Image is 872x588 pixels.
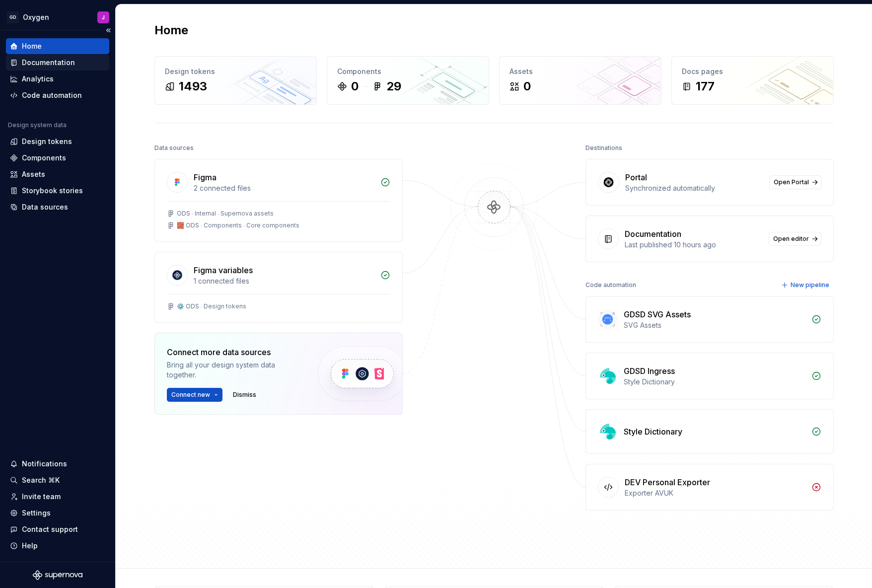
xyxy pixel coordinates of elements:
[154,141,194,155] div: Data sources
[22,459,67,469] div: Notifications
[22,41,42,51] div: Home
[6,489,109,505] a: Invite team
[327,56,489,105] a: Components029
[6,38,109,54] a: Home
[778,278,834,292] button: New pipeline
[523,78,531,94] div: 0
[585,141,622,155] div: Destinations
[22,202,68,212] div: Data sources
[22,169,45,179] div: Assets
[22,74,54,84] div: Analytics
[625,228,681,240] div: Documentation
[233,391,256,399] span: Dismiss
[22,90,82,100] div: Code automation
[499,56,661,105] a: Assets0
[167,360,301,380] div: Bring all your design system data together.
[351,78,359,94] div: 0
[171,391,210,399] span: Connect new
[177,221,299,229] div: 🧱 ODS ⸱ Components ⸱ Core components
[22,475,60,485] div: Search ⌘K
[625,488,805,498] div: Exporter AVUK
[102,13,105,21] div: J
[177,302,246,310] div: ⚙️ ODS ⸱ Design tokens
[671,56,834,105] a: Docs pages177
[154,22,188,38] h2: Home
[167,388,222,402] button: Connect new
[773,235,809,243] span: Open editor
[791,281,829,289] span: New pipeline
[22,508,51,518] div: Settings
[101,23,115,37] button: Collapse sidebar
[6,134,109,149] a: Design tokens
[6,456,109,472] button: Notifications
[228,388,261,402] button: Dismiss
[22,541,38,551] div: Help
[7,11,19,23] div: GD
[696,78,715,94] div: 177
[194,183,374,193] div: 2 connected files
[6,71,109,87] a: Analytics
[2,6,113,28] button: GDOxygenJ
[6,505,109,521] a: Settings
[22,524,78,534] div: Contact support
[6,150,109,166] a: Components
[154,159,403,242] a: Figma2 connected filesODS ⸱ Internal ⸱ Supernova assets🧱 ODS ⸱ Components ⸱ Core components
[624,320,805,330] div: SVG Assets
[682,67,823,76] div: Docs pages
[625,171,647,183] div: Portal
[22,153,66,163] div: Components
[624,426,682,438] div: Style Dictionary
[769,232,821,246] a: Open editor
[585,278,636,292] div: Code automation
[23,12,49,22] div: Oxygen
[154,56,317,105] a: Design tokens1493
[22,492,61,502] div: Invite team
[6,199,109,215] a: Data sources
[624,377,805,387] div: Style Dictionary
[6,472,109,488] button: Search ⌘K
[167,346,301,358] div: Connect more data sources
[8,121,67,129] div: Design system data
[22,58,75,68] div: Documentation
[154,252,403,323] a: Figma variables1 connected files⚙️ ODS ⸱ Design tokens
[624,308,691,320] div: GDSD SVG Assets
[337,67,479,76] div: Components
[6,521,109,537] button: Contact support
[6,166,109,182] a: Assets
[177,210,274,218] div: ODS ⸱ Internal ⸱ Supernova assets
[769,175,821,189] a: Open Portal
[6,55,109,71] a: Documentation
[624,365,675,377] div: GDSD Ingress
[6,538,109,554] button: Help
[625,183,763,193] div: Synchronized automatically
[194,276,374,286] div: 1 connected files
[625,476,710,488] div: DEV Personal Exporter
[6,183,109,199] a: Storybook stories
[774,178,809,186] span: Open Portal
[33,570,82,580] svg: Supernova Logo
[6,87,109,103] a: Code automation
[625,240,763,250] div: Last published 10 hours ago
[194,171,217,183] div: Figma
[22,186,83,196] div: Storybook stories
[179,78,207,94] div: 1493
[386,78,401,94] div: 29
[509,67,651,76] div: Assets
[22,137,72,147] div: Design tokens
[194,264,253,276] div: Figma variables
[165,67,306,76] div: Design tokens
